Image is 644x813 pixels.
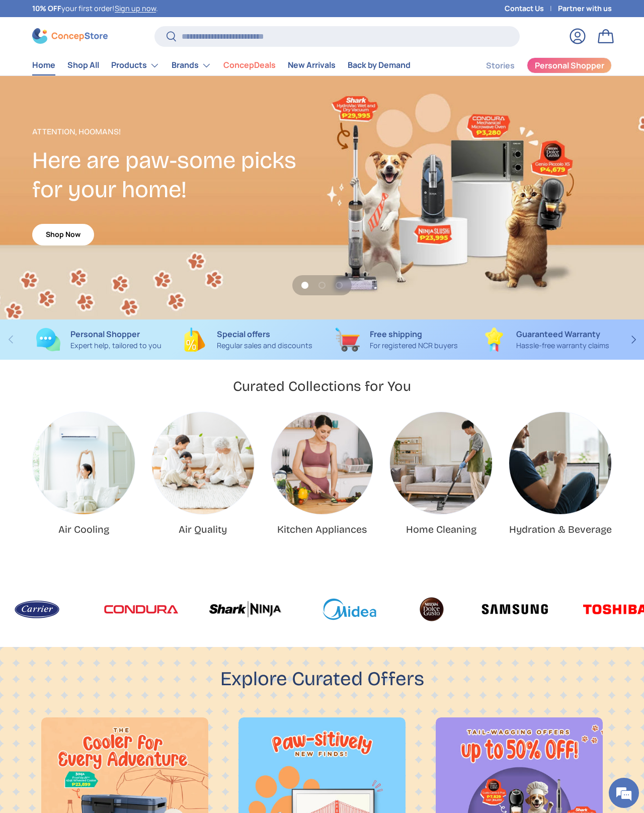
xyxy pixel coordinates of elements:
[348,55,411,75] a: Back by Demand
[233,377,411,395] h2: Curated Collections for You
[166,55,217,75] summary: Brands
[70,340,162,351] p: Expert help, tailored to you
[479,328,612,352] a: Guaranteed Warranty Hassle-free warranty claims
[527,57,612,73] a: Personal Shopper
[271,412,373,514] a: Kitchen Appliances
[390,412,492,514] a: Home Cleaning
[33,412,135,514] a: Air Cooling
[33,412,135,514] img: Air Cooling | ConcepStore
[152,412,254,514] img: Air Quality
[223,55,276,75] a: ConcepDeals
[70,329,140,340] strong: Personal Shopper
[32,3,158,14] p: your first order! .
[32,224,94,246] a: Shop Now
[32,28,108,44] img: ConcepStore
[32,328,165,352] a: Personal Shopper Expert help, tailored to you
[288,55,336,75] a: New Arrivals
[277,524,367,535] a: Kitchen Appliances
[509,524,612,535] a: Hydration & Beverage
[406,524,476,535] a: Home Cleaning
[330,328,463,352] a: Free shipping For registered NCR buyers
[370,340,458,351] p: For registered NCR buyers
[217,329,270,340] strong: Special offers
[67,55,99,75] a: Shop All
[181,328,314,352] a: Special offers Regular sales and discounts
[217,340,312,351] p: Regular sales and discounts
[32,4,61,13] strong: 10% OFF
[32,55,411,75] nav: Primary
[115,4,156,13] a: Sign up now
[558,3,612,14] a: Partner with us
[58,524,109,535] a: Air Cooling
[516,329,600,340] strong: Guaranteed Warranty
[505,3,558,14] a: Contact Us
[220,667,424,692] h2: Explore Curated Offers
[535,61,604,69] span: Personal Shopper
[111,55,159,75] a: Products
[105,55,166,75] summary: Products
[462,55,612,75] nav: Secondary
[32,126,322,138] p: Attention, Hoomans!
[179,524,227,535] a: Air Quality
[172,55,211,75] a: Brands
[32,146,322,204] h2: Here are paw-some picks for your home!
[370,329,422,340] strong: Free shipping
[32,55,55,75] a: Home
[486,56,515,75] a: Stories
[509,412,611,514] a: Hydration & Beverage
[516,340,609,351] p: Hassle-free warranty claims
